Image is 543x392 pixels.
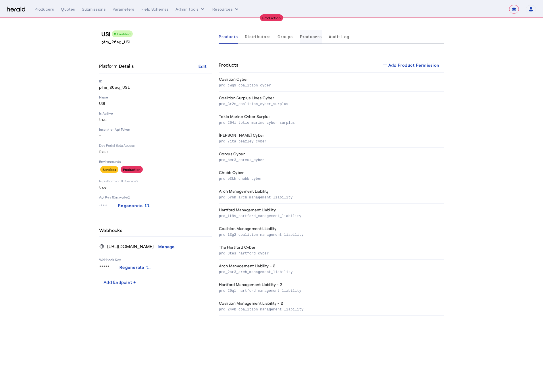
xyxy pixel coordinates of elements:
[99,133,212,138] p: -
[154,241,180,252] button: Manage
[245,30,271,44] a: Distributors
[99,101,212,106] p: USI
[219,119,442,125] p: prd_264i_tokio_marine_cyber_surplus
[141,6,169,12] div: Field Schemas
[245,35,271,39] span: Distributors
[219,30,238,44] a: Products
[99,84,212,90] p: pfm_26eq_USI
[99,252,212,262] li: Webhook Key
[61,6,75,12] div: Quotes
[219,61,238,68] h4: Products
[99,149,212,155] p: false
[219,306,442,312] p: prd_24vb_coalition_management_liability
[100,166,118,173] div: Sandbox
[99,277,141,287] button: Add Endpoint +
[99,111,212,115] p: Is Active
[377,60,444,70] button: Add Product Permission
[219,241,444,260] th: The Hartford Cyber
[99,117,212,122] p: true
[107,243,154,250] span: [URL][DOMAIN_NAME]
[278,30,293,44] a: Groups
[113,200,155,211] button: Regenerate
[219,222,444,241] th: Coalition Management Liability
[199,63,207,69] div: Edit
[99,195,212,199] p: Api Key (Encrypted)
[219,278,444,297] th: Hartford Management Liability - 2
[176,6,205,12] button: internal dropdown menu
[115,262,156,272] button: Regenerate
[382,61,440,68] div: Add Product Permission
[7,7,25,12] img: Herald Logo
[101,39,214,45] p: pfm_26eq_USI
[219,204,444,222] th: Hartford Management Liability
[219,35,238,39] span: Products
[121,166,143,173] div: Production
[219,250,442,256] p: prd_3tes_hartford_cyber
[219,148,444,166] th: Corvus Cyber
[219,231,442,237] p: prd_l3g2_coalition_management_liability
[219,157,442,163] p: prd_hcr3_corvus_cyber
[300,30,322,44] a: Producers
[219,260,444,278] th: Arch Management Liability - 2
[219,92,444,110] th: Coalition Surplus Lines Cyber
[219,82,442,88] p: prd_cwg9_coalition_cyber
[101,30,214,38] h3: USI
[219,194,442,200] p: prd_5r6h_arch_management_liability
[99,79,212,83] p: ID
[99,184,212,190] p: true
[278,35,293,39] span: Groups
[219,185,444,204] th: Arch Management Liability
[117,32,131,36] span: Enabled
[99,127,212,132] p: Inscipher Api Token
[99,143,212,148] p: Dev Portal Beta Access
[219,287,442,293] p: prd_20ql_hartford_management_liability
[382,61,388,68] mat-icon: add
[193,61,212,71] button: Edit
[219,73,444,92] th: Coalition Cyber
[219,269,442,275] p: prd_2ar3_arch_management_liability
[82,6,106,12] div: Submissions
[99,179,212,183] p: Is platform on ID Service?
[219,129,444,148] th: [PERSON_NAME] Cyber
[34,6,54,12] div: Producers
[219,110,444,129] th: Tokio Marine Cyber Surplus
[99,159,212,164] p: Environments
[212,6,240,12] button: Resources dropdown menu
[219,297,444,316] th: Coalition Management Liability - 2
[300,35,322,39] span: Producers
[219,175,442,181] p: prd_e3kh_chubb_cyber
[219,101,442,107] p: prd_3r2m_coalition_cyber_surplus
[104,279,136,285] div: Add Endpoint +
[329,30,349,44] a: Audit Log
[219,138,442,144] p: prd_7ita_beazley_cyber
[118,203,143,208] span: Regenerate
[158,244,175,250] div: Manage
[99,95,212,99] p: Name
[219,213,442,219] p: prd_tt9s_hartford_management_liability
[99,227,124,234] h4: Webhooks
[219,166,444,185] th: Chubb Cyber
[99,63,136,69] h4: Platform Details
[113,6,134,12] div: Parameters
[120,264,145,270] span: Regenerate
[329,35,349,39] span: Audit Log
[260,14,283,21] div: Production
